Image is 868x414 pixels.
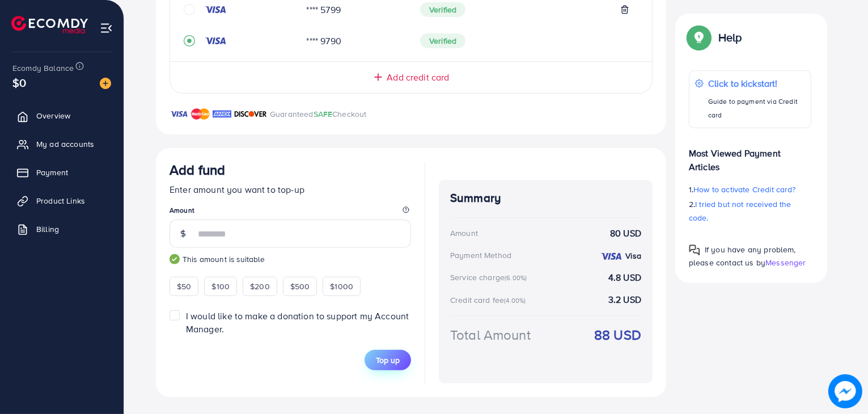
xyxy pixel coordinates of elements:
[9,161,115,184] a: Payment
[450,294,530,306] div: Credit card fee
[12,74,26,91] span: $0
[170,162,225,178] h3: Add fund
[12,62,74,74] span: Ecomdy Balance
[689,198,791,223] span: I tried but not received the code.
[234,107,267,121] img: brand
[450,325,531,345] div: Total Amount
[184,4,195,15] svg: circle
[170,254,411,265] small: This amount is suitable
[314,108,333,120] span: SAFE
[186,310,409,335] span: I would like to make a donation to support my Account Manager.
[213,107,231,121] img: brand
[689,137,811,174] p: Most Viewed Payment Articles
[36,110,70,121] span: Overview
[450,250,511,261] div: Payment Method
[11,16,88,33] img: logo
[504,296,526,305] small: (4.00%)
[100,22,113,35] img: menu
[610,227,641,240] strong: 80 USD
[689,244,700,256] img: Popup guide
[689,244,796,268] span: If you have any problem, please contact us by
[330,281,353,292] span: $1000
[608,293,641,306] strong: 3.2 USD
[689,197,811,225] p: 2.
[600,252,623,261] img: credit
[36,138,94,150] span: My ad accounts
[376,354,400,366] span: Top up
[689,27,709,48] img: Popup guide
[100,78,111,89] img: image
[450,191,641,205] h4: Summary
[420,2,465,17] span: Verified
[191,107,210,121] img: brand
[36,195,85,206] span: Product Links
[250,281,270,292] span: $200
[270,107,367,121] p: Guaranteed Checkout
[170,107,188,121] img: brand
[9,218,115,240] a: Billing
[36,223,59,235] span: Billing
[184,35,195,47] svg: record circle
[177,281,191,292] span: $50
[170,205,411,219] legend: Amount
[9,133,115,155] a: My ad accounts
[594,325,641,345] strong: 88 USD
[708,95,805,122] p: Guide to payment via Credit card
[450,272,530,283] div: Service charge
[608,271,641,284] strong: 4.8 USD
[420,33,465,48] span: Verified
[170,254,180,264] img: guide
[211,281,230,292] span: $100
[765,257,806,268] span: Messenger
[9,189,115,212] a: Product Links
[365,350,411,370] button: Top up
[36,167,68,178] span: Payment
[450,227,478,239] div: Amount
[204,36,227,45] img: credit
[689,183,811,196] p: 1.
[9,104,115,127] a: Overview
[387,71,449,84] span: Add credit card
[625,250,641,261] strong: Visa
[204,5,227,14] img: credit
[708,77,805,90] p: Click to kickstart!
[693,184,795,195] span: How to activate Credit card?
[505,273,527,282] small: (6.00%)
[718,31,742,44] p: Help
[290,281,310,292] span: $500
[170,183,411,196] p: Enter amount you want to top-up
[828,374,862,408] img: image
